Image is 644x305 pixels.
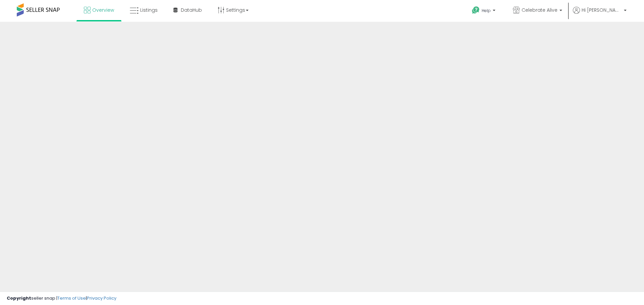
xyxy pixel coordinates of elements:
[87,295,116,301] a: Privacy Policy
[7,295,116,302] div: seller snap | |
[140,7,158,13] span: Listings
[57,295,86,301] a: Terms of Use
[582,7,622,13] span: Hi [PERSON_NAME]
[482,8,491,13] span: Help
[467,1,502,22] a: Help
[7,295,31,301] strong: Copyright
[472,6,480,14] i: Get Help
[522,7,557,13] span: Celebrate Alive
[181,7,202,13] span: DataHub
[92,7,114,13] span: Overview
[573,7,627,22] a: Hi [PERSON_NAME]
